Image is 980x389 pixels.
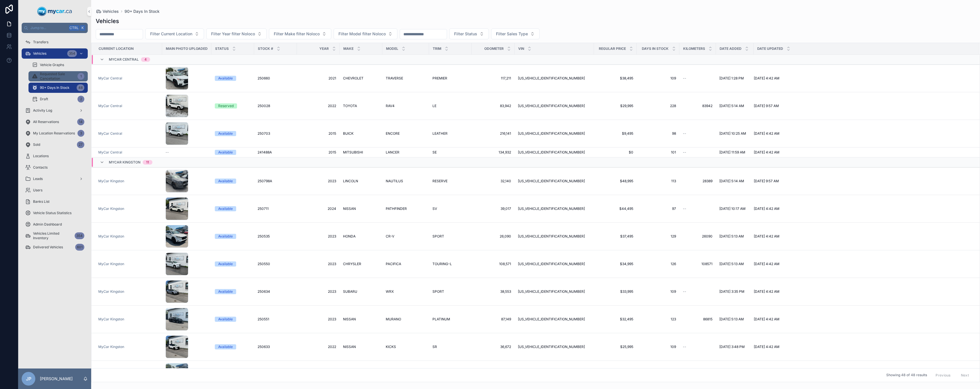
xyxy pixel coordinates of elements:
[475,131,511,136] span: 216,141
[33,188,42,193] span: Users
[754,179,779,183] span: [DATE] 9:57 AM
[719,104,750,108] a: [DATE] 5:14 AM
[518,131,585,136] span: [US_VEHICLE_IDENTIFICATION_NUMBER]
[518,150,585,155] span: [US_VEHICLE_IDENTIFICATION_NUMBER]
[754,206,972,211] a: [DATE] 4:42 AM
[518,179,585,183] span: [US_VEHICLE_IDENTIFICATION_NUMBER]
[22,185,88,195] a: Users
[258,234,293,239] a: 250535
[300,206,336,211] a: 2024
[475,206,511,211] a: 39,017
[300,150,336,155] a: 2015
[683,131,712,136] a: --
[432,76,468,81] a: PREMIER
[33,120,59,124] span: All Reservations
[22,128,88,138] a: My Location Reservations3
[300,234,336,239] span: 2023
[98,179,159,183] a: MyCar Kingston
[597,104,633,108] a: $29,995
[754,131,779,136] span: [DATE] 4:42 AM
[719,150,750,155] a: [DATE] 11:59 AM
[386,234,426,239] a: CR-V
[454,31,477,37] span: Filter Status
[22,140,88,150] a: Sold27
[640,206,676,211] span: 97
[432,179,448,183] span: RESERVE
[754,104,779,108] span: [DATE] 9:57 AM
[754,234,972,239] a: [DATE] 4:42 AM
[640,76,676,81] a: 109
[33,231,72,240] span: Vehicles Limited Inventory
[640,262,676,266] a: 126
[215,131,251,136] a: Available
[754,76,779,81] span: [DATE] 4:42 AM
[98,76,122,81] a: MyCar Central
[518,206,591,211] a: [US_VEHICLE_IDENTIFICATION_NUMBER]
[258,131,270,136] span: 250703
[215,150,251,155] a: Available
[432,150,468,155] a: SE
[22,208,88,218] a: Vehicle Status Statistics
[33,40,48,44] span: Transfers
[343,179,358,183] span: LINCOLN
[258,179,293,183] a: 250798A
[754,206,779,211] span: [DATE] 4:42 AM
[343,150,363,155] span: MITSUBISHI
[98,262,124,266] a: MyCar Kingston
[103,9,119,14] span: Vehicles
[518,179,591,183] a: [US_VEHICLE_IDENTIFICATION_NUMBER]
[386,206,426,211] a: PATHFINDER
[518,234,591,239] a: [US_VEHICLE_IDENTIFICATION_NUMBER]
[33,177,43,181] span: Leads
[22,196,88,207] a: Banks List
[719,131,750,136] a: [DATE] 10:25 AM
[33,199,50,204] span: Banks List
[98,234,124,239] span: MyCar Kingston
[597,234,633,239] a: $37,495
[22,219,88,230] a: Admin Dashboard
[475,104,511,108] span: 83,942
[218,150,233,155] div: Available
[274,31,320,37] span: Filter Make filter Noloco
[258,179,272,183] span: 250798A
[215,206,251,211] a: Available
[98,76,159,81] a: MyCar Central
[98,150,122,155] a: MyCar Central
[215,76,251,81] a: Available
[432,206,437,211] span: SV
[719,104,744,108] span: [DATE] 5:14 AM
[215,179,251,184] a: Available
[22,231,88,241] a: Vehicles Limited Inventory354
[754,150,972,155] a: [DATE] 4:42 AM
[218,261,233,267] div: Available
[215,103,251,108] a: Reserved
[518,150,591,155] a: [US_VEHICLE_IDENTIFICATION_NUMBER]
[98,131,159,136] a: MyCar Central
[109,160,140,165] span: MyCar Kingston
[343,150,379,155] a: MITSUBISHI
[300,262,336,266] a: 2023
[77,73,84,80] div: 1
[597,76,633,81] a: $38,495
[683,234,712,239] a: 26090
[432,104,436,108] span: LE
[475,150,511,155] a: 134,932
[28,94,88,104] a: Draft2
[98,234,159,239] a: MyCar Kingston
[432,179,468,183] a: RESERVE
[343,262,379,266] a: CHRYSLER
[98,206,124,211] span: MyCar Kingston
[386,150,399,155] span: LANCER
[386,150,426,155] a: LANCER
[98,150,159,155] a: MyCar Central
[258,206,293,211] a: 250711
[475,262,511,266] span: 108,571
[386,131,426,136] a: ENCORE
[22,162,88,173] a: Contacts
[258,150,272,155] span: 241488A
[258,76,270,81] span: 250660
